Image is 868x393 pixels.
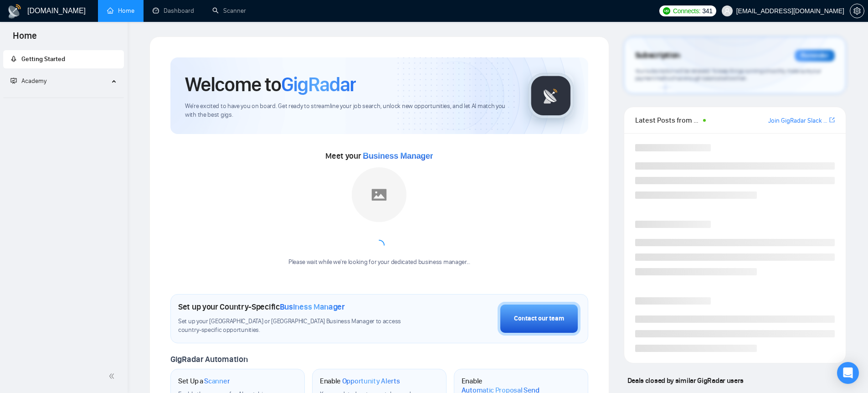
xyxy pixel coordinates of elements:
span: Set up your [GEOGRAPHIC_DATA] or [GEOGRAPHIC_DATA] Business Manager to access country-specific op... [178,317,420,335]
h1: Enable [320,377,400,386]
button: setting [850,4,864,18]
div: Please wait while we're looking for your dedicated business manager... [283,258,476,267]
span: Business Manager [363,151,433,160]
span: Subscription [635,48,680,63]
div: Reminder [795,50,835,62]
a: searchScanner [212,7,246,15]
span: Latest Posts from the GigRadar Community [635,114,700,126]
span: GigRadar Automation [170,354,247,364]
img: upwork-logo.png [663,7,670,15]
span: double-left [108,372,118,381]
button: Contact our team [498,302,580,336]
h1: Set Up a [178,377,230,386]
img: gigradar-logo.png [528,73,574,119]
span: Opportunity Alerts [342,377,400,386]
h1: Welcome to [185,72,356,97]
a: Join GigRadar Slack Community [768,116,827,126]
span: setting [850,7,864,15]
h1: Set up your Country-Specific [178,302,345,312]
span: Your subscription will be renewed. To keep things running smoothly, make sure your payment method... [635,67,821,82]
span: fund-projection-screen [10,78,17,84]
span: Connects: [673,6,700,16]
span: 341 [702,6,712,16]
li: Getting Started [3,50,124,68]
span: Academy [10,77,46,85]
div: Contact our team [514,314,564,324]
a: export [829,116,835,124]
span: export [829,116,835,124]
span: Getting Started [21,55,65,63]
a: dashboardDashboard [153,7,194,15]
img: placeholder.png [352,167,406,222]
span: GigRadar [281,72,356,97]
span: Scanner [204,377,230,386]
span: We're excited to have you on board. Get ready to streamline your job search, unlock new opportuni... [185,102,514,119]
span: Home [5,29,44,48]
span: Meet your [325,151,433,161]
div: Open Intercom Messenger [837,362,859,384]
li: Academy Homepage [3,94,124,100]
span: rocket [10,56,17,62]
a: homeHome [107,7,134,15]
span: loading [372,238,386,253]
a: setting [850,7,864,15]
span: Business Manager [280,302,345,312]
span: user [724,8,730,14]
span: Academy [21,77,46,85]
span: Deals closed by similar GigRadar users [624,372,747,388]
img: logo [7,4,22,19]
